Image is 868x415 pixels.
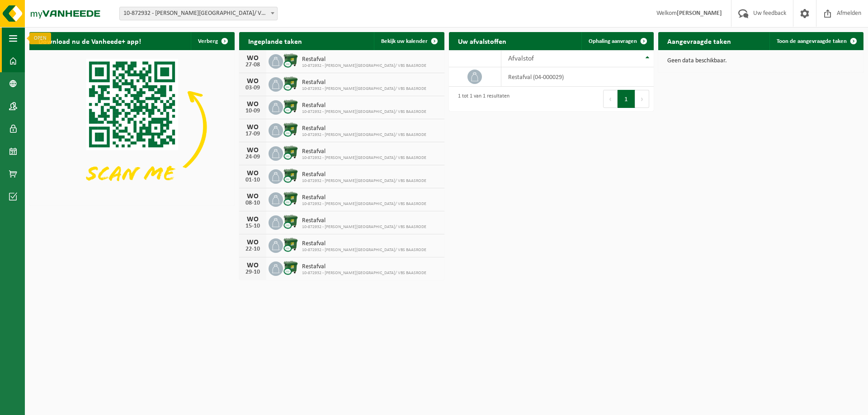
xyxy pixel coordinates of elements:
[198,38,218,44] span: Verberg
[283,99,298,114] img: WB-1100-CU
[244,85,262,91] div: 03-09
[302,63,426,69] span: 10-872932 - [PERSON_NAME][GEOGRAPHIC_DATA]/ VBS BAASRODE
[302,109,426,115] span: 10-872932 - [PERSON_NAME][GEOGRAPHIC_DATA]/ VBS BAASRODE
[302,132,426,138] span: 10-872932 - [PERSON_NAME][GEOGRAPHIC_DATA]/ VBS BAASRODE
[244,177,262,183] div: 01-10
[120,7,277,20] span: 10-872932 - OSCAR ROMERO COLLEGE/ VBS BAASRODE - BAASRODE
[283,122,298,137] img: WB-1100-CU
[244,170,262,177] div: WO
[302,86,426,92] span: 10-872932 - [PERSON_NAME][GEOGRAPHIC_DATA]/ VBS BAASRODE
[302,79,426,86] span: Restafval
[635,90,649,108] button: Next
[283,168,298,183] img: WB-1100-CU
[302,240,426,247] span: Restafval
[302,125,426,132] span: Restafval
[302,102,426,109] span: Restafval
[453,89,509,109] div: 1 tot 1 van 1 resultaten
[244,55,262,62] div: WO
[302,201,426,207] span: 10-872932 - [PERSON_NAME][GEOGRAPHIC_DATA]/ VBS BAASRODE
[244,246,262,252] div: 22-10
[302,56,426,63] span: Restafval
[381,38,428,44] span: Bekijk uw kalender
[244,108,262,114] div: 10-09
[501,67,654,87] td: restafval (04-000029)
[283,260,298,275] img: WB-1100-CU
[302,194,426,201] span: Restafval
[374,32,443,50] a: Bekijk uw kalender
[658,32,740,50] h2: Aangevraagde taken
[239,32,311,50] h2: Ingeplande taken
[191,32,234,50] button: Verberg
[29,32,150,50] h2: Download nu de Vanheede+ app!
[302,148,426,155] span: Restafval
[777,38,847,44] span: Toon de aangevraagde taken
[244,124,262,131] div: WO
[244,262,262,269] div: WO
[302,247,426,253] span: 10-872932 - [PERSON_NAME][GEOGRAPHIC_DATA]/ VBS BAASRODE
[302,224,426,230] span: 10-872932 - [PERSON_NAME][GEOGRAPHIC_DATA]/ VBS BAASRODE
[283,191,298,206] img: WB-1100-CU
[283,237,298,252] img: WB-1100-CU
[508,55,534,62] span: Afvalstof
[244,131,262,137] div: 17-09
[769,32,863,50] a: Toon de aangevraagde taken
[244,78,262,85] div: WO
[677,10,722,17] strong: [PERSON_NAME]
[449,32,515,50] h2: Uw afvalstoffen
[244,193,262,200] div: WO
[302,155,426,161] span: 10-872932 - [PERSON_NAME][GEOGRAPHIC_DATA]/ VBS BAASRODE
[302,171,426,178] span: Restafval
[244,216,262,223] div: WO
[244,239,262,246] div: WO
[244,147,262,154] div: WO
[302,178,426,184] span: 10-872932 - [PERSON_NAME][GEOGRAPHIC_DATA]/ VBS BAASRODE
[244,223,262,229] div: 15-10
[302,270,426,276] span: 10-872932 - [PERSON_NAME][GEOGRAPHIC_DATA]/ VBS BAASRODE
[244,62,262,68] div: 27-08
[283,76,298,91] img: WB-1100-CU
[302,217,426,224] span: Restafval
[244,101,262,108] div: WO
[283,145,298,160] img: WB-1100-CU
[283,53,298,68] img: WB-1100-CU
[667,58,854,64] p: Geen data beschikbaar.
[618,90,635,108] button: 1
[581,32,653,50] a: Ophaling aanvragen
[244,269,262,275] div: 29-10
[603,90,618,108] button: Previous
[244,154,262,160] div: 24-09
[283,214,298,229] img: WB-1100-CU
[302,263,426,270] span: Restafval
[29,50,235,204] img: Download de VHEPlus App
[119,7,278,20] span: 10-872932 - OSCAR ROMERO COLLEGE/ VBS BAASRODE - BAASRODE
[589,38,637,44] span: Ophaling aanvragen
[244,200,262,206] div: 08-10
